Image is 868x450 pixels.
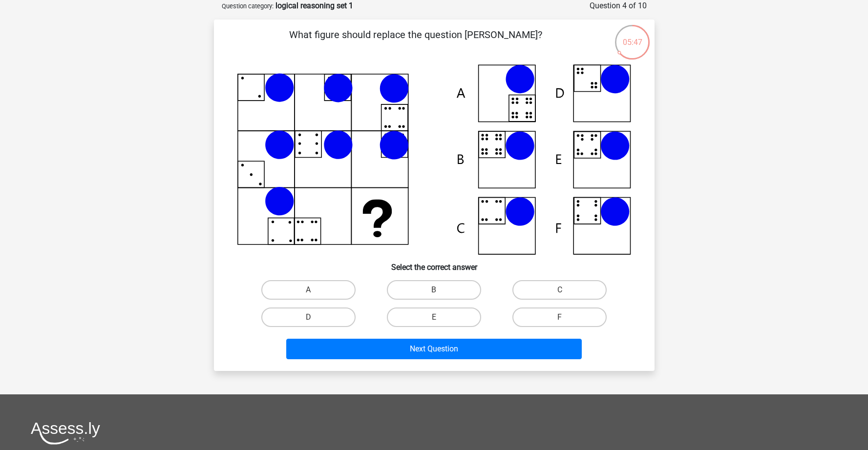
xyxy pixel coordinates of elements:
[230,27,602,57] p: What figure should replace the question [PERSON_NAME]?
[387,307,481,327] label: E
[222,2,274,10] small: Question category:
[512,307,607,327] label: F
[261,307,356,327] label: D
[286,339,582,359] button: Next Question
[512,280,607,300] label: C
[275,1,353,10] strong: logical reasoning set 1
[387,280,481,300] label: B
[31,422,100,445] img: Assessly logo
[230,255,639,272] h6: Select the correct answer
[261,280,356,300] label: A
[614,24,651,48] div: 05:47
